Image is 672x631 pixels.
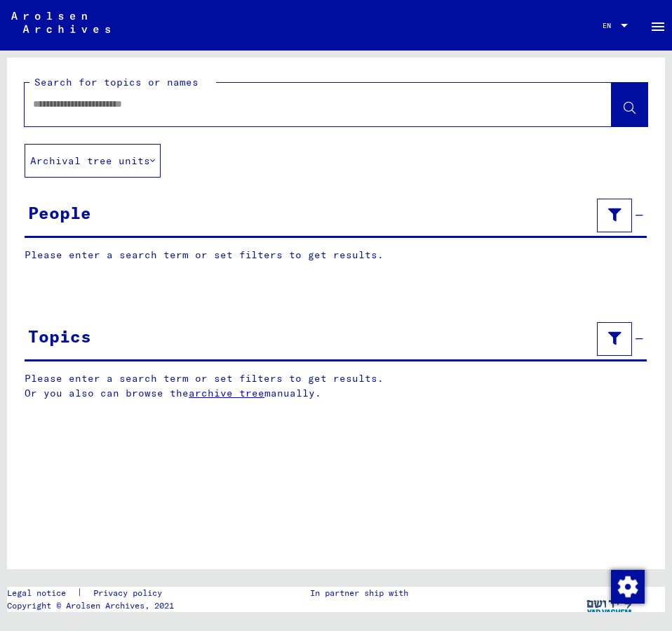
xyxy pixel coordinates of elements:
[650,18,666,35] mat-icon: Side nav toggle icon
[28,200,91,225] div: People
[644,11,672,39] button: Toggle sidenav
[7,587,77,599] a: Legal notice
[25,248,647,263] p: Please enter a search term or set filters to get results.
[82,587,179,599] a: Privacy policy
[603,22,618,29] span: EN
[7,599,179,612] p: Copyright © Arolsen Archives, 2021
[25,144,161,178] button: Archival tree units
[189,387,264,399] a: archive tree
[310,587,408,599] p: In partner ship with
[584,587,636,622] img: yv_logo.png
[7,587,179,599] div: |
[28,324,91,349] div: Topics
[611,570,645,604] img: Change consent
[610,569,644,603] div: Change consent
[25,371,647,401] p: Please enter a search term or set filters to get results. Or you also can browse the manually.
[11,12,110,33] img: Arolsen_neg.svg
[34,76,199,88] mat-label: Search for topics or names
